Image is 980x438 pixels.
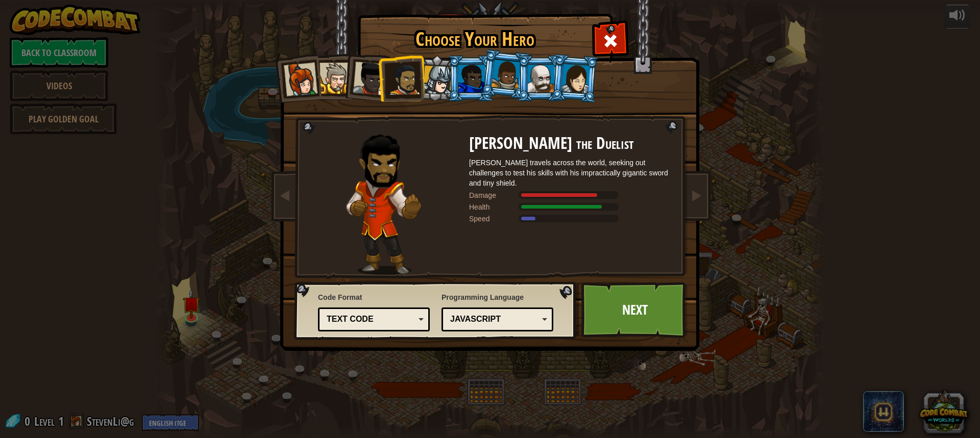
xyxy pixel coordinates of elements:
div: Gains 140% of listed Warrior armor health. [469,202,673,212]
span: Code Format [318,292,430,302]
h1: Choose Your Hero [360,29,590,50]
li: Alejandro the Duelist [378,55,425,102]
a: Next [581,282,688,338]
h2: [PERSON_NAME] the Duelist [469,135,673,152]
img: duelist-pose.png [346,135,421,275]
img: language-selector-background.png [294,282,579,340]
li: Okar Stompfoot [517,55,563,101]
li: Arryn Stonewall [480,49,530,100]
div: Deals 120% of listed Warrior weapon damage. [469,190,673,200]
li: Lady Ida Justheart [341,51,391,101]
li: Hattori Hanzō [412,54,460,103]
li: Gordon the Stalwart [448,55,494,101]
div: Moves at 6 meters per second. [469,214,673,224]
li: Sir Tharin Thunderfist [309,54,355,100]
li: Captain Anya Weston [272,53,322,103]
div: JavaScript [450,314,538,325]
div: Damage [469,190,520,200]
div: [PERSON_NAME] travels across the world, seeking out challenges to test his skills with his imprac... [469,158,673,188]
li: Illia Shieldsmith [550,54,599,103]
div: Speed [469,214,520,224]
div: Text code [327,314,415,325]
span: Programming Language [442,292,553,302]
div: Health [469,202,520,212]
